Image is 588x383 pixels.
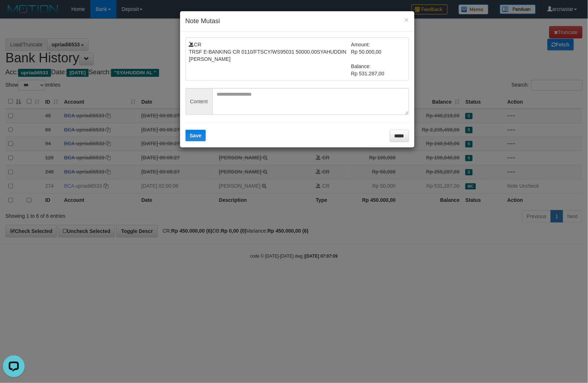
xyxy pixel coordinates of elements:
button: × [404,16,409,24]
td: CR TRSF E-BANKING CR 0110/FTSCY/WS95031 50000.00SYAHUDDIN [PERSON_NAME] [189,41,351,77]
h4: Note Mutasi [186,17,409,26]
span: Content [186,88,212,115]
button: Save [186,130,206,141]
span: Save [190,133,202,138]
td: Amount: Rp 50.000,00 Balance: Rp 531.287,00 [351,41,405,77]
button: Open LiveChat chat widget [3,3,25,25]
